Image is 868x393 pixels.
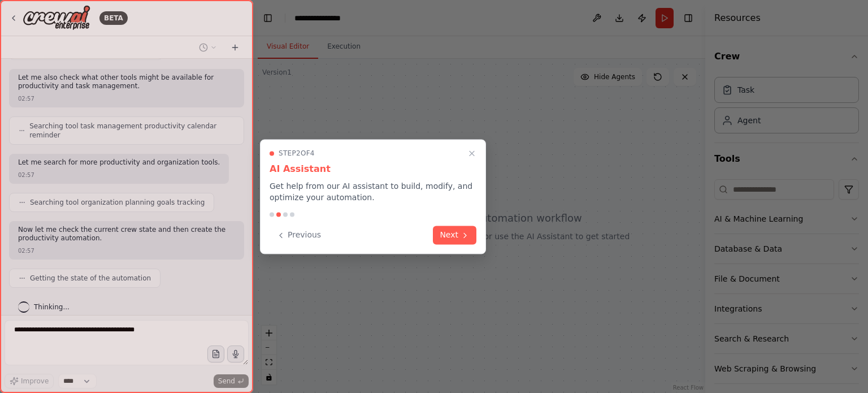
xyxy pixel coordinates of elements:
p: Get help from our AI assistant to build, modify, and optimize your automation. [270,180,476,203]
span: Step 2 of 4 [279,149,315,158]
button: Previous [270,226,328,244]
button: Close walkthrough [465,146,479,160]
button: Next [433,226,476,244]
h3: AI Assistant [270,162,476,176]
button: Hide left sidebar [260,10,276,26]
